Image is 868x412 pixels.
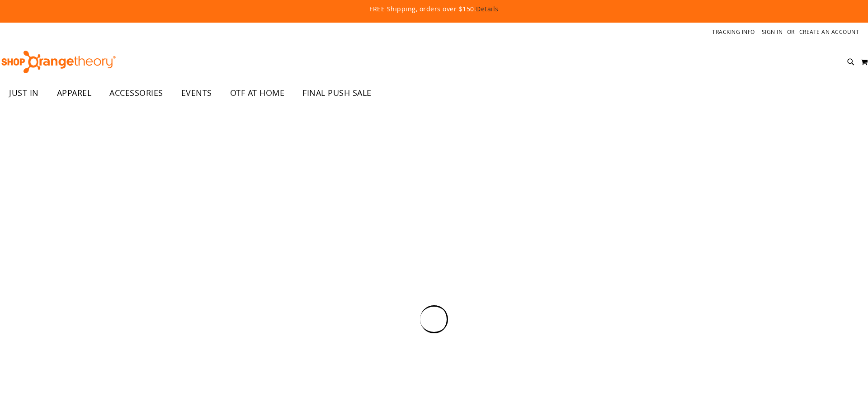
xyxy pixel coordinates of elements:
a: Sign In [762,28,783,36]
a: Tracking Info [712,28,755,36]
span: ACCESSORIES [109,83,163,103]
a: Details [476,5,499,13]
a: EVENTS [172,83,221,104]
span: FINAL PUSH SALE [302,83,372,103]
span: OTF AT HOME [230,83,285,103]
p: FREE Shipping, orders over $150. [163,5,705,14]
span: JUST IN [9,83,39,103]
a: ACCESSORIES [100,83,172,104]
a: APPAREL [48,83,101,104]
a: OTF AT HOME [221,83,294,104]
span: APPAREL [57,83,92,103]
span: EVENTS [181,83,212,103]
a: Create an Account [799,28,859,36]
a: FINAL PUSH SALE [293,83,381,104]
